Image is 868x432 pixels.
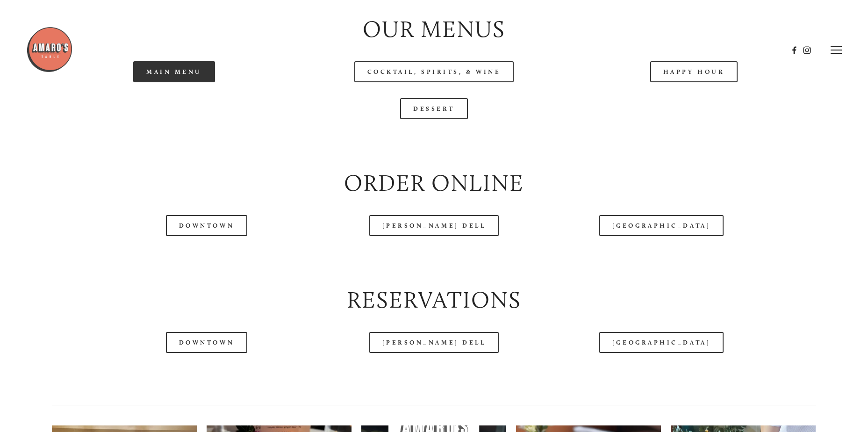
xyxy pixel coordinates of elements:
[369,215,499,236] a: [PERSON_NAME] Dell
[400,98,468,119] a: Dessert
[166,332,247,353] a: Downtown
[26,26,73,73] img: Amaro's Table
[52,167,816,199] h2: Order Online
[599,215,724,236] a: [GEOGRAPHIC_DATA]
[166,215,247,236] a: Downtown
[599,332,724,353] a: [GEOGRAPHIC_DATA]
[52,284,816,316] h2: Reservations
[369,332,499,353] a: [PERSON_NAME] Dell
